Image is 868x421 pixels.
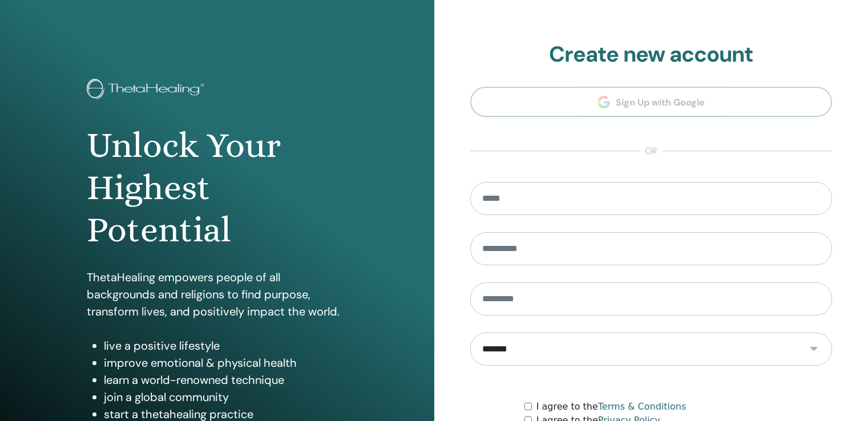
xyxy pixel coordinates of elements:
[87,124,348,252] h1: Unlock Your Highest Potential
[87,269,348,320] p: ThetaHealing empowers people of all backgrounds and religions to find purpose, transform lives, a...
[470,42,833,68] h2: Create new account
[104,354,348,371] li: improve emotional & physical health
[639,144,663,158] span: or
[104,388,348,406] li: join a global community
[104,337,348,354] li: live a positive lifestyle
[104,371,348,388] li: learn a world-renowned technique
[598,401,686,412] a: Terms & Conditions
[536,400,687,414] label: I agree to the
